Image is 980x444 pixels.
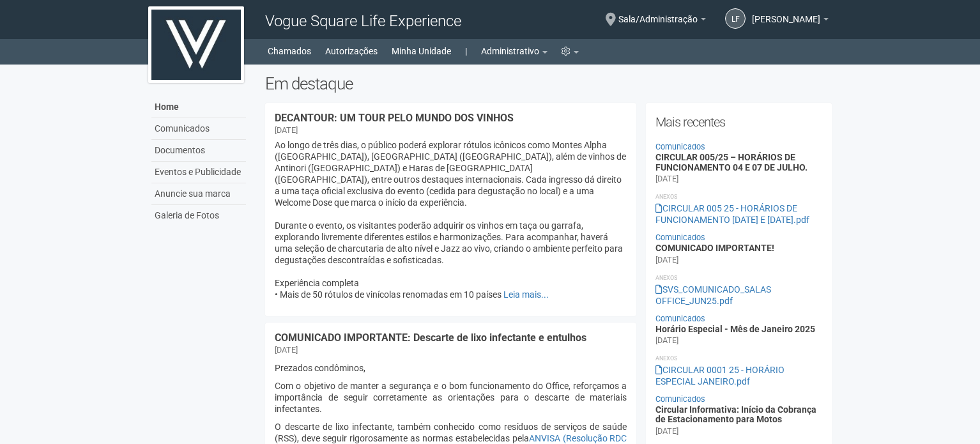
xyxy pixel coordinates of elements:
span: Sala/Administração [618,2,698,24]
a: Comunicados [655,394,705,404]
div: [DATE] [655,173,678,185]
h2: Em destaque [265,74,832,93]
a: DECANTOUR: UM TOUR PELO MUNDO DOS VINHOS [275,112,514,124]
span: Letícia Florim [752,2,820,24]
a: Comunicados [655,314,705,323]
div: [DATE] [275,125,298,136]
li: Anexos [655,191,822,203]
p: Ao longo de três dias, o público poderá explorar rótulos icônicos como Montes Alpha ([GEOGRAPHIC_... [275,139,627,300]
a: Autorizações [325,42,378,60]
a: | [465,42,467,60]
a: COMUNICADO IMPORTANTE: Descarte de lixo infectante e entulhos [275,332,586,344]
a: CIRCULAR 0001 25 - HORÁRIO ESPECIAL JANEIRO.pdf [655,365,785,387]
li: Anexos [655,272,822,284]
a: Sala/Administração [618,16,706,26]
a: Home [151,96,246,118]
img: logo.jpg [148,6,244,83]
a: Horário Especial - Mês de Janeiro 2025 [655,324,815,334]
p: Prezados condôminos, [275,362,627,374]
li: Anexos [655,353,822,364]
a: Eventos e Publicidade [151,162,246,183]
div: [DATE] [655,335,678,346]
a: Comunicados [655,142,705,151]
a: [PERSON_NAME] [752,16,829,26]
a: Comunicados [151,118,246,140]
a: Minha Unidade [392,42,451,60]
a: CIRCULAR 005 25 - HORÁRIOS DE FUNCIONAMENTO [DATE] E [DATE].pdf [655,203,809,225]
a: CIRCULAR 005/25 – HORÁRIOS DE FUNCIONAMENTO 04 E 07 DE JULHO. [655,152,808,172]
span: Vogue Square Life Experience [265,12,461,30]
a: COMUNICADO IMPORTANTE! [655,243,774,253]
a: Configurações [562,42,579,60]
a: Chamados [268,42,311,60]
a: Administrativo [481,42,547,60]
a: Leia mais... [503,289,549,300]
a: Circular Informativa: Início da Cobrança de Estacionamento para Motos [655,404,816,424]
a: SVS_COMUNICADO_SALAS OFFICE_JUN25.pdf [655,284,771,306]
div: [DATE] [655,425,678,437]
div: [DATE] [275,344,298,356]
a: Documentos [151,140,246,162]
a: Galeria de Fotos [151,205,246,226]
div: [DATE] [655,254,678,266]
h2: Mais recentes [655,112,822,132]
p: Com o objetivo de manter a segurança e o bom funcionamento do Office, reforçamos a importância de... [275,380,627,415]
a: LF [725,8,746,29]
a: Comunicados [655,233,705,242]
a: Anuncie sua marca [151,183,246,205]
